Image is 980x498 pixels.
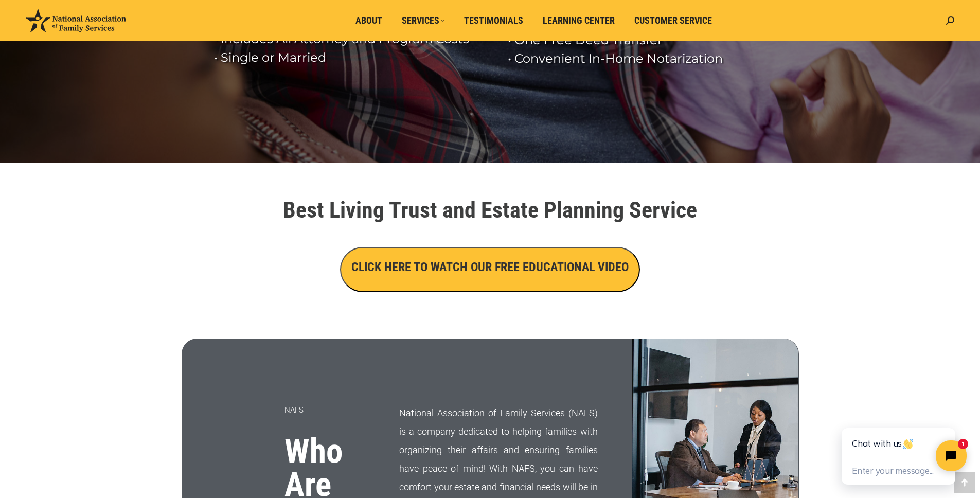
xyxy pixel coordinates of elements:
[340,247,640,292] button: CLICK HERE TO WATCH OUR FREE EDUCATIONAL VIDEO
[402,15,444,26] span: Services
[543,15,615,26] span: Learning Center
[348,11,389,30] a: About
[627,11,719,30] a: Customer Service
[536,11,622,30] a: Learning Center
[464,15,523,26] span: Testimonials
[351,258,629,276] h3: CLICK HERE TO WATCH OUR FREE EDUCATIONAL VIDEO
[340,262,640,273] a: CLICK HERE TO WATCH OUR FREE EDUCATIONAL VIDEO
[355,15,382,26] span: About
[202,199,778,221] h1: Best Living Trust and Estate Planning Service
[634,15,712,26] span: Customer Service
[457,11,530,30] a: Testimonials
[818,395,980,498] iframe: Tidio Chat
[284,401,374,419] p: NAFS
[26,9,126,32] img: National Association of Family Services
